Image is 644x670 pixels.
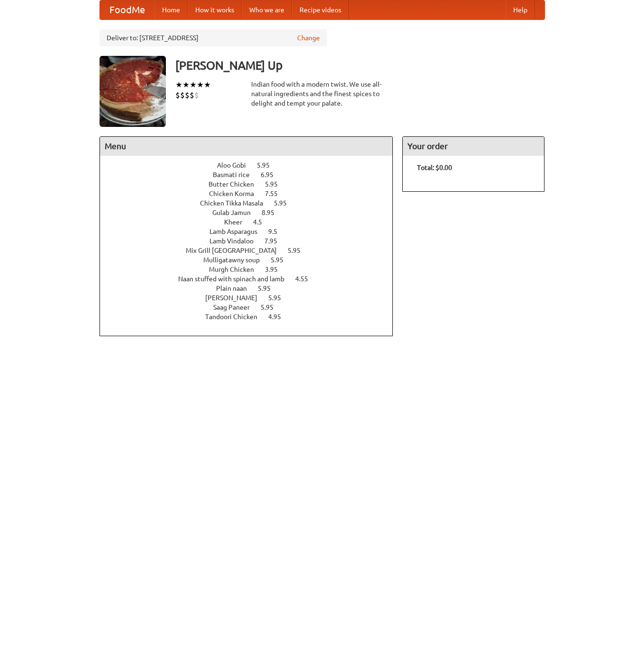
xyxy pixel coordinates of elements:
[209,190,295,197] a: Chicken Korma 7.55
[180,90,185,100] li: $
[288,247,310,254] span: 5.95
[175,56,545,75] h3: [PERSON_NAME] Up
[295,275,317,283] span: 4.55
[200,199,272,207] span: Chicken Tikka Masala
[264,237,287,245] span: 7.95
[265,266,287,273] span: 3.95
[213,171,259,179] span: Basmati rice
[203,256,269,264] span: Mulligatawny soup
[261,304,283,311] span: 5.95
[205,294,299,302] a: [PERSON_NAME] 5.95
[186,247,318,254] a: Mix Grill [GEOGRAPHIC_DATA] 5.95
[175,80,182,90] li: ★
[194,90,199,100] li: $
[188,0,242,19] a: How it works
[209,237,263,245] span: Lamb Vindaloo
[217,161,255,169] span: Aloo Gobi
[190,90,194,100] li: $
[100,56,166,127] img: angular.jpg
[209,228,267,235] span: Lamb Asparagus
[417,164,452,171] b: Total: $0.00
[100,0,154,19] a: FoodMe
[268,228,287,235] span: 9.5
[209,190,263,197] span: Chicken Korma
[251,80,393,108] div: Indian food with a modern twist. We use all-natural ingredients and the finest spices to delight ...
[261,171,283,179] span: 6.95
[268,313,290,321] span: 4.95
[204,80,211,90] li: ★
[209,266,263,273] span: Murgh Chicken
[182,80,190,90] li: ★
[216,285,256,292] span: Plain naan
[154,0,188,19] a: Home
[209,228,295,235] a: Lamb Asparagus 9.5
[185,90,190,100] li: $
[100,137,393,156] h4: Menu
[224,218,280,226] a: Kheer 4.5
[178,275,294,283] span: Naan stuffed with spinach and lamb
[258,285,280,292] span: 5.95
[253,218,272,226] span: 4.5
[213,304,291,311] a: Saag Paneer 5.95
[265,180,287,188] span: 5.95
[242,0,292,19] a: Who we are
[205,313,267,321] span: Tandoori Chicken
[100,29,327,46] div: Deliver to: [STREET_ADDRESS]
[175,90,180,100] li: $
[506,0,535,19] a: Help
[265,190,287,197] span: 7.55
[209,266,295,273] a: Murgh Chicken 3.95
[224,218,252,226] span: Kheer
[212,209,292,216] a: Gulab Jamun 8.95
[205,313,299,321] a: Tandoori Chicken 4.95
[216,285,288,292] a: Plain naan 5.95
[209,180,263,188] span: Butter Chicken
[292,0,349,19] a: Recipe videos
[217,161,287,169] a: Aloo Gobi 5.95
[203,256,301,264] a: Mulligatawny soup 5.95
[212,209,260,216] span: Gulab Jamun
[262,209,284,216] span: 8.95
[209,180,295,188] a: Butter Chicken 5.95
[274,199,296,207] span: 5.95
[271,256,293,264] span: 5.95
[178,275,326,283] a: Naan stuffed with spinach and lamb 4.55
[403,137,544,156] h4: Your order
[213,304,259,311] span: Saag Paneer
[257,161,279,169] span: 5.95
[268,294,290,302] span: 5.95
[213,171,291,179] a: Basmati rice 6.95
[209,237,295,245] a: Lamb Vindaloo 7.95
[186,247,286,254] span: Mix Grill [GEOGRAPHIC_DATA]
[297,33,320,43] a: Change
[200,199,304,207] a: Chicken Tikka Masala 5.95
[197,80,204,90] li: ★
[190,80,197,90] li: ★
[205,294,267,302] span: [PERSON_NAME]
